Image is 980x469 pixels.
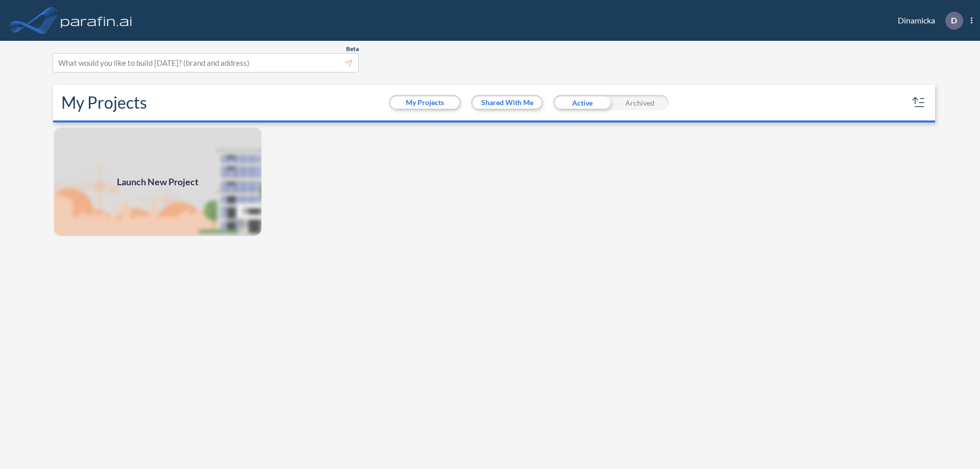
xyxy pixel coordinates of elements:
[61,93,147,112] h2: My Projects
[346,45,359,53] span: Beta
[911,94,927,111] button: sort
[53,127,262,237] a: Launch New Project
[390,96,459,109] button: My Projects
[473,96,542,109] button: Shared With Me
[553,95,611,110] div: Active
[59,10,134,31] img: logo
[951,16,957,25] p: D
[53,127,262,237] img: add
[611,95,669,110] div: Archived
[117,175,199,189] span: Launch New Project
[883,12,972,30] div: Dinamicka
